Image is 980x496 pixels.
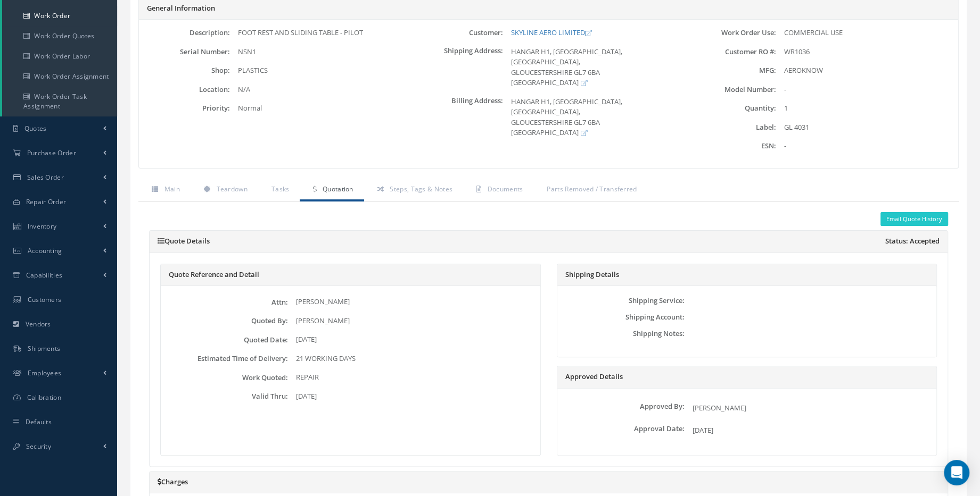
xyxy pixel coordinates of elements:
[776,85,958,95] div: -
[323,184,353,194] span: Quotation
[288,391,537,402] div: [DATE]
[158,477,188,486] a: Charges
[2,46,117,66] a: Work Order Labor
[139,66,230,74] label: Shop:
[685,86,776,94] label: Model Number:
[685,29,776,37] label: Work Order Use:
[169,271,532,279] h5: Quote Reference and Detail
[164,184,180,194] span: Main
[560,402,685,410] label: Approved By:
[288,297,537,307] div: [PERSON_NAME]
[271,184,290,194] span: Tasks
[27,148,76,157] span: Purchase Order
[776,103,958,114] div: 1
[163,374,288,382] label: Work Quoted:
[163,298,288,306] label: Attn:
[2,87,117,116] a: Work Order Task Assignment
[28,222,57,231] span: Inventory
[412,29,503,37] label: Customer:
[364,179,463,201] a: Steps, Tags & Notes
[565,373,929,381] h5: Approved Details
[158,236,210,246] a: Quote Details
[390,184,452,194] span: Steps, Tags & Notes
[163,392,288,400] label: Valid Thru:
[26,197,67,206] span: Repair Order
[2,6,117,26] a: Work Order
[560,297,685,305] label: Shipping Service:
[230,103,412,114] div: Normal
[288,334,537,345] div: [DATE]
[163,336,288,344] label: Quoted Date:
[880,212,948,226] button: Email Quote History
[138,179,191,201] a: Main
[216,184,247,194] span: Teardown
[26,320,51,329] span: Vendors
[288,316,537,326] div: [PERSON_NAME]
[147,4,950,13] h5: General Information
[163,355,288,363] label: Estimated Time of Delivery:
[139,104,230,112] label: Priority:
[565,271,929,279] h5: Shipping Details
[784,47,810,56] span: WR1036
[560,313,685,321] label: Shipping Account:
[24,124,47,133] span: Quotes
[560,425,685,433] label: Approval Date:
[685,66,776,74] label: MFG:
[685,48,776,56] label: Customer RO #:
[139,29,230,37] label: Description:
[685,104,776,112] label: Quantity:
[27,393,61,402] span: Calibration
[503,47,685,88] div: HANGAR H1, [GEOGRAPHIC_DATA], [GEOGRAPHIC_DATA], GLOUCESTERSHIRE GL7 6BA [GEOGRAPHIC_DATA]
[28,368,62,377] span: Employees
[885,237,940,246] span: Status: Accepted
[191,179,258,201] a: Teardown
[685,142,776,150] label: ESN:
[776,122,958,133] div: GL 4031
[944,460,969,485] div: Open Intercom Messenger
[238,47,256,56] span: NSN1
[139,86,230,94] label: Location:
[776,65,958,76] div: AEROKNOW
[230,65,412,76] div: PLASTICS
[463,179,533,201] a: Documents
[230,28,412,38] div: FOOT REST AND SLIDING TABLE - PILOT
[776,28,958,38] div: COMMERCIAL USE
[139,48,230,56] label: Serial Number:
[258,179,300,201] a: Tasks
[693,403,746,413] span: [PERSON_NAME]
[230,85,412,95] div: N/A
[28,246,62,255] span: Accounting
[28,295,62,304] span: Customers
[560,330,685,338] label: Shipping Notes:
[412,47,503,88] label: Shipping Address:
[163,317,288,325] label: Quoted By:
[288,354,537,364] div: 21 WORKING DAYS
[412,97,503,138] label: Billing Address:
[533,179,647,201] a: Parts Removed / Transferred
[685,123,776,131] label: Label:
[26,442,51,451] span: Security
[488,184,523,194] span: Documents
[28,344,61,353] span: Shipments
[2,66,117,87] a: Work Order Assignment
[693,425,713,435] span: [DATE]
[300,179,364,201] a: Quotation
[511,28,591,37] a: SKYLINE AERO LIMITED
[27,173,64,182] span: Sales Order
[26,271,63,280] span: Capabilities
[2,26,117,46] a: Work Order Quotes
[288,372,537,383] div: REPAIR
[776,141,958,152] div: -
[547,184,637,194] span: Parts Removed / Transferred
[503,97,685,138] div: HANGAR H1, [GEOGRAPHIC_DATA], [GEOGRAPHIC_DATA], GLOUCESTERSHIRE GL7 6BA [GEOGRAPHIC_DATA]
[26,417,52,426] span: Defaults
